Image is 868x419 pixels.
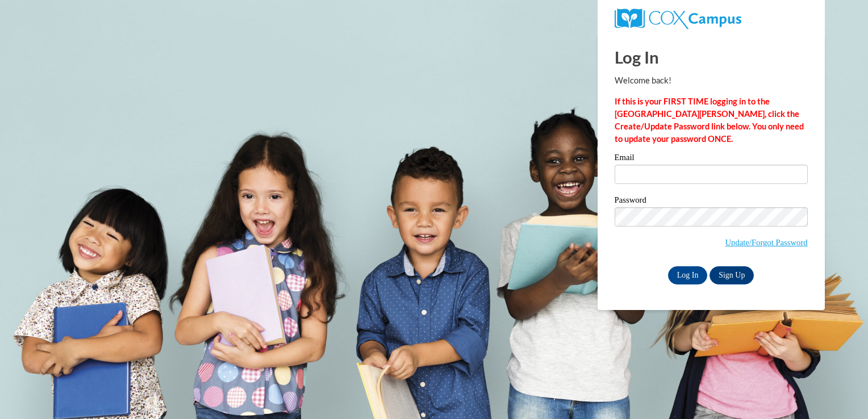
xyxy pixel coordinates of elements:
strong: If this is your FIRST TIME logging in to the [GEOGRAPHIC_DATA][PERSON_NAME], click the Create/Upd... [615,97,804,144]
label: Password [615,196,808,207]
a: COX Campus [615,13,741,23]
label: Email [615,153,808,165]
h1: Log In [615,45,808,69]
img: COX Campus [615,9,741,29]
p: Welcome back! [615,74,808,87]
input: Log In [668,266,708,284]
a: Update/Forgot Password [725,238,808,247]
a: Sign Up [710,266,754,284]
